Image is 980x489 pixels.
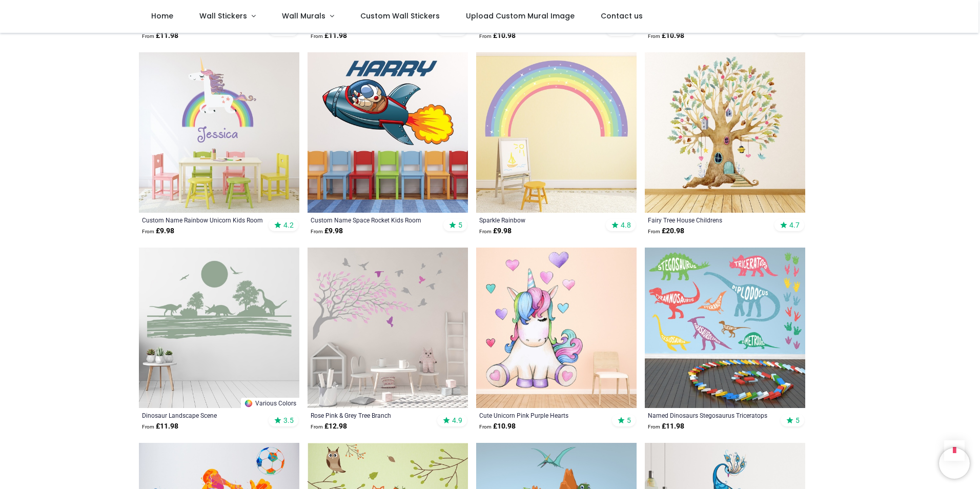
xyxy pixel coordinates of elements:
strong: £ 9.98 [142,226,174,236]
span: From [648,33,660,39]
span: From [479,424,492,430]
span: Upload Custom Mural Image [466,11,575,21]
img: Named Dinosaurs Stegosaurus Triceratops Wall Sticker Set [645,248,805,408]
span: Home [151,11,173,21]
iframe: Brevo live chat [939,448,970,479]
strong: £ 20.98 [648,226,684,236]
span: From [142,229,154,234]
a: Sparkle Rainbow [479,216,603,224]
span: From [311,33,323,39]
a: Cute Unicorn Pink Purple Hearts [479,411,603,419]
span: From [648,229,660,234]
span: From [648,424,660,430]
span: From [479,229,492,234]
a: Custom Name Rainbow Unicorn Kids Room [142,216,266,224]
a: Custom Name Space Rocket Kids Room [311,216,434,224]
img: Color Wheel [244,399,253,408]
span: From [479,33,492,39]
a: Named Dinosaurs Stegosaurus Triceratops Set [648,411,771,419]
span: From [311,424,323,430]
span: From [311,229,323,234]
span: Contact us [601,11,643,21]
span: Custom Wall Stickers [360,11,440,21]
span: 4.7 [789,220,800,230]
strong: £ 11.98 [648,421,684,432]
a: Dinosaur Landscape Scene [142,411,266,419]
span: From [142,424,154,430]
img: Rose Pink & Grey Tree Branch Wall Sticker [308,248,468,408]
a: Fairy Tree House Childrens [648,216,771,224]
a: Rose Pink & Grey Tree Branch [311,411,434,419]
span: 4.8 [621,220,631,230]
span: 5 [458,220,462,230]
strong: £ 9.98 [479,226,512,236]
strong: £ 10.98 [479,421,516,432]
img: Sparkle Rainbow Wall Sticker [476,52,637,213]
span: 4.9 [452,416,462,425]
span: From [142,33,154,39]
strong: £ 11.98 [142,421,178,432]
span: 5 [795,416,800,425]
img: Dinosaur Landscape Scene Wall Sticker [139,248,299,408]
img: Custom Name Space Rocket Wall Sticker Personalised Kids Room Decal [308,52,468,213]
span: Wall Stickers [199,11,247,21]
img: Cute Unicorn Pink Purple Hearts Wall Sticker [476,248,637,408]
strong: £ 11.98 [311,31,347,41]
img: Fairy Tree House Childrens Wall Sticker [645,52,805,213]
strong: £ 9.98 [311,226,343,236]
strong: £ 10.98 [479,31,516,41]
strong: £ 10.98 [648,31,684,41]
span: Wall Murals [282,11,325,21]
span: 4.2 [283,220,294,230]
span: 5 [627,416,631,425]
span: 3.5 [283,416,294,425]
strong: £ 12.98 [311,421,347,432]
img: Custom Name Rainbow Unicorn Wall Sticker Personalised Kids Room Decal - Mod5 [139,52,299,213]
strong: £ 11.98 [142,31,178,41]
a: Various Colors [241,398,299,408]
